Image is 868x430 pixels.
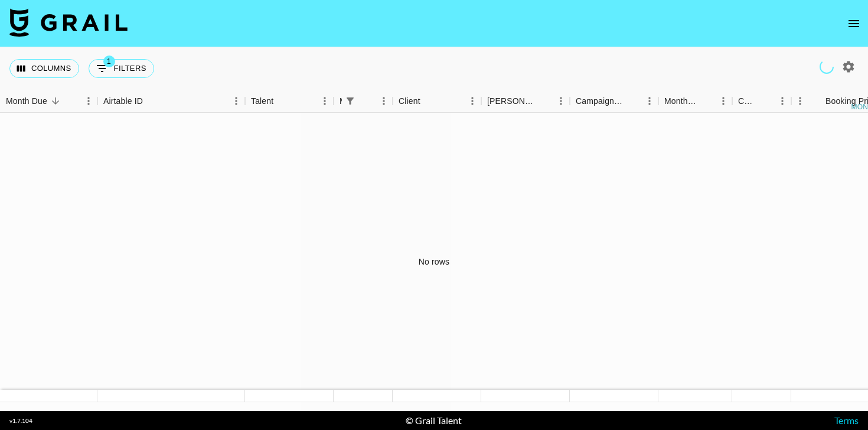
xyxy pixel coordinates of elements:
[732,90,791,113] div: Currency
[658,90,732,113] div: Month Due
[9,8,128,37] img: Grail Talent
[791,92,809,110] button: Menu
[393,90,481,113] div: Client
[227,92,245,110] button: Menu
[80,92,97,110] button: Menu
[774,92,791,110] button: Menu
[103,90,143,113] div: Airtable ID
[340,90,342,113] div: Manager
[842,12,866,35] button: open drawer
[464,92,481,110] button: Menu
[6,90,47,113] div: Month Due
[624,93,641,109] button: Sort
[552,92,570,110] button: Menu
[103,56,115,67] span: 1
[698,93,714,109] button: Sort
[9,417,32,425] div: v 1.7.104
[576,90,624,113] div: Campaign (Type)
[820,60,834,74] span: Refreshing managers, users, talent, clients, campaigns...
[143,93,159,109] button: Sort
[316,92,334,110] button: Menu
[714,92,732,110] button: Menu
[809,93,825,109] button: Sort
[399,90,420,113] div: Client
[641,92,658,110] button: Menu
[375,92,393,110] button: Menu
[738,90,757,113] div: Currency
[273,93,290,109] button: Sort
[89,59,154,78] button: Show filters
[251,90,273,113] div: Talent
[245,90,334,113] div: Talent
[9,59,79,78] button: Select columns
[420,93,437,109] button: Sort
[342,93,358,109] button: Show filters
[664,90,698,113] div: Month Due
[570,90,658,113] div: Campaign (Type)
[47,93,64,109] button: Sort
[358,93,375,109] button: Sort
[406,415,462,426] div: © Grail Talent
[487,90,536,113] div: [PERSON_NAME]
[834,415,859,426] a: Terms
[536,93,552,109] button: Sort
[334,90,393,113] div: Manager
[342,93,358,109] div: 1 active filter
[481,90,570,113] div: Booker
[757,93,774,109] button: Sort
[97,90,245,113] div: Airtable ID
